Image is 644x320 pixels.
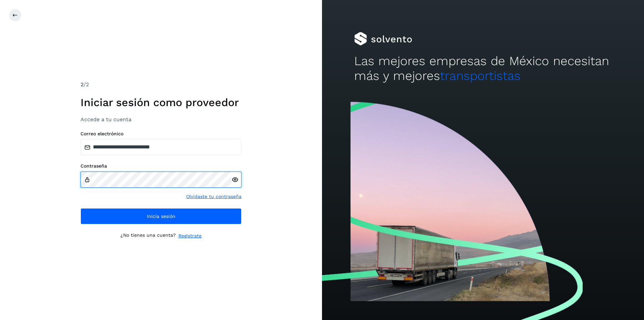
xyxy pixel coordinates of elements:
span: 2 [80,81,84,88]
a: Regístrate [178,232,202,239]
div: /2 [80,81,241,89]
label: Correo electrónico [80,131,241,137]
button: Inicia sesión [80,208,241,224]
a: Olvidaste tu contraseña [186,193,241,200]
label: Contraseña [80,163,241,169]
h2: Las mejores empresas de México necesitan más y mejores [354,54,612,84]
h1: Iniciar sesión como proveedor [80,96,241,109]
span: Inicia sesión [147,214,175,219]
p: ¿No tienes una cuenta? [120,232,176,239]
span: transportistas [440,68,521,83]
h3: Accede a tu cuenta [80,116,241,123]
